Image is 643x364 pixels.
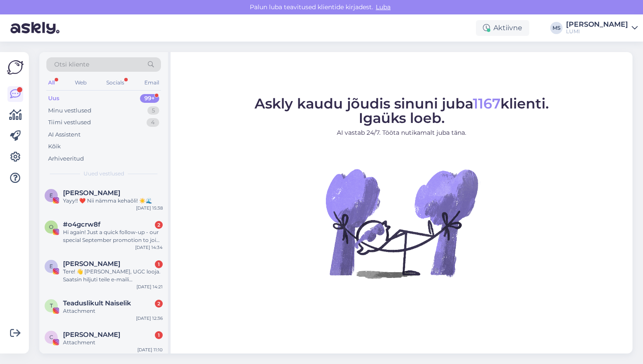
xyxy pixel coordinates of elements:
div: 2 [155,221,163,229]
span: T [50,302,53,309]
a: [PERSON_NAME]LUMI [566,21,638,35]
div: 99+ [140,94,159,103]
div: Arhiveeritud [48,154,84,163]
div: Attachment [63,339,163,346]
span: o [49,224,53,230]
div: [DATE] 15:38 [136,205,163,211]
div: Aktiivne [476,20,529,36]
div: AI Assistent [48,130,80,139]
div: 2 [155,300,163,308]
div: 1 [155,260,163,268]
div: Kõik [48,142,61,151]
div: Uus [48,94,59,103]
span: Cyrsten Rohumaa [63,331,120,339]
span: Otsi kliente [54,60,89,69]
div: 5 [147,106,159,115]
div: Email [143,77,161,88]
span: 1167 [473,95,500,112]
div: [DATE] 14:34 [135,244,163,251]
div: [DATE] 12:36 [136,315,163,322]
div: [DATE] 14:21 [136,283,163,290]
p: AI vastab 24/7. Tööta nutikamalt juba täna. [255,128,549,137]
div: Web [73,77,88,88]
span: Teaduslikult Naiselik [63,299,131,307]
div: MS [550,22,563,34]
span: C [49,334,53,340]
div: 4 [147,118,159,127]
span: Askly kaudu jõudis sinuni juba klienti. Igaüks loeb. [255,95,549,126]
img: Askly Logo [7,59,24,76]
div: All [46,77,56,88]
div: LUMI [566,28,628,35]
div: Hi again! Just a quick follow-up - our special September promotion to join The Green List is endi... [63,228,163,244]
div: [PERSON_NAME] [566,21,628,28]
span: Uued vestlused [84,170,124,178]
span: Elisavete Zavertailo [63,260,120,268]
div: Tere! 👋 [PERSON_NAME], UGC looja. Saatsin hiljuti teile e-maili koostööideega, aga võib-[PERSON_N... [63,268,163,283]
span: #o4gcrw8f [63,220,101,228]
div: 1 [155,331,163,339]
img: No Chat active [323,144,480,302]
div: Yayy!! ❤️ Nii nämma kehaõli! ☀️🌊 [63,197,163,205]
div: [DATE] 11:10 [137,346,163,353]
span: E [49,192,53,199]
span: E [49,263,53,269]
span: Luba [373,3,393,11]
div: Attachment [63,307,163,315]
span: Elis Loik [63,189,120,197]
div: Tiimi vestlused [48,118,91,127]
div: Socials [105,77,126,88]
div: Minu vestlused [48,106,91,115]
